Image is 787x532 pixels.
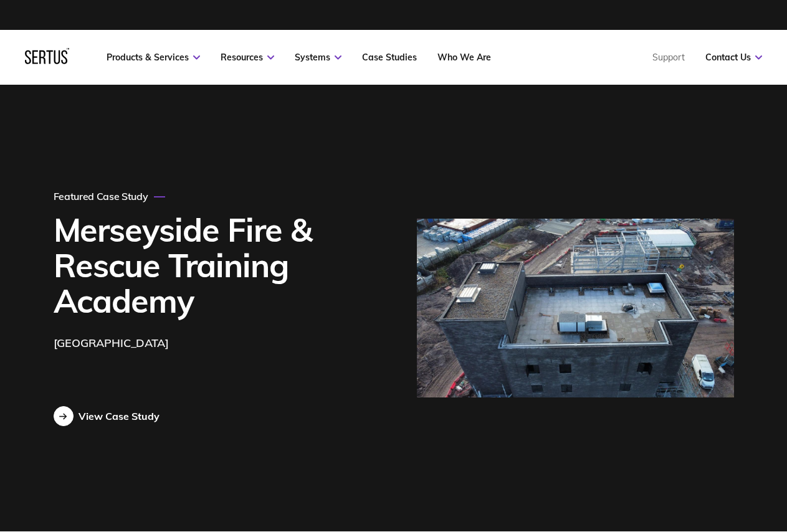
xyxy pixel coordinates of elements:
a: Who We Are [437,52,491,63]
h1: Merseyside Fire & Rescue Training Academy [54,212,360,319]
div: Featured Case Study [54,190,166,202]
a: Resources [221,52,274,63]
a: Support [652,52,685,63]
iframe: To enrich screen reader interactions, please activate Accessibility in Grammarly extension settings [725,472,787,532]
div: Chat Widget [725,472,787,532]
a: Systems [295,52,341,63]
a: View Case Study [54,406,160,426]
a: Products & Services [107,52,200,63]
div: [GEOGRAPHIC_DATA] [54,335,169,353]
a: Case Studies [362,52,417,63]
div: View Case Study [79,410,160,422]
a: Contact Us [705,52,762,63]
